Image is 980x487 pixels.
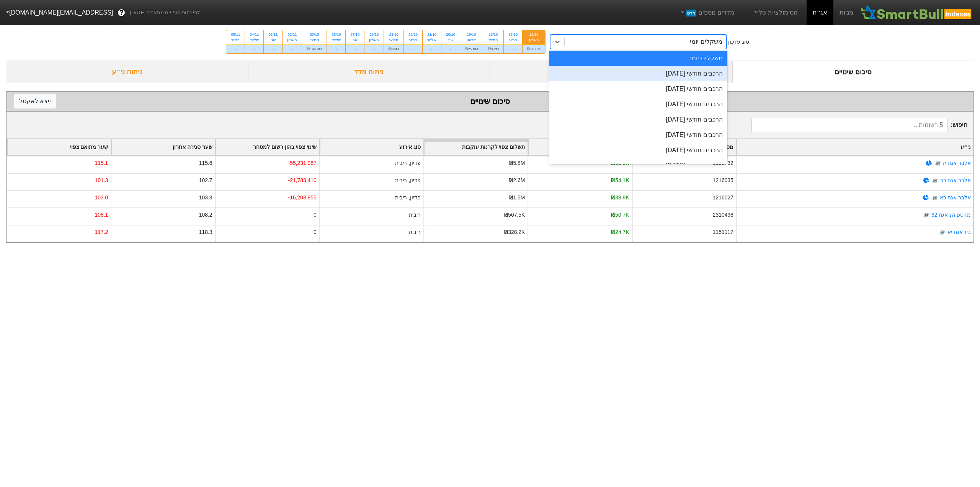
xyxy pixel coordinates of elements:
div: ריבית [409,228,421,236]
a: אלבר אגח כב [940,177,971,183]
a: ביג אגח יא [947,229,971,235]
div: ₪1.5M [509,194,525,202]
div: 118.3 [199,228,212,236]
div: ₪50.7K [611,211,629,219]
div: 23/10 [389,32,399,37]
div: Toggle SortBy [111,139,215,155]
a: הסימולציות שלי [750,5,801,20]
img: SmartBull [859,5,974,20]
div: 26/10 [369,32,379,37]
div: 20/10 [446,32,455,37]
img: tase link [931,177,939,184]
div: ₪54.1K [611,176,629,184]
div: 102.7 [199,176,212,184]
div: הרכבים חודשי [DATE] [549,81,727,97]
div: - [264,44,282,53]
div: ראשון [465,37,478,43]
img: tase link [923,211,930,219]
a: אלבר אגח יז [943,160,971,166]
a: מדדים נוספיםחדש [676,5,737,20]
div: ניתוח ני״ע [6,61,248,83]
div: 1216035 [713,176,733,184]
div: ריבית [409,211,421,219]
div: 108.1 [95,211,108,219]
div: שלישי [250,37,259,43]
div: - [226,44,245,53]
span: לפי נתוני סוף יום מתאריך [DATE] [130,9,200,16]
div: הרכבים חודשי [DATE] [549,143,727,158]
div: משקלים יומי [549,51,727,66]
div: חמישי [307,37,322,43]
div: ₪33.5K [611,159,629,167]
div: 115.1 [95,159,108,167]
div: 22/10 [408,32,418,37]
div: - [346,44,364,53]
div: 103.0 [95,194,108,202]
div: 03/11 [268,32,278,37]
div: שני [446,37,455,43]
div: ראשון [369,37,379,43]
div: סוג עדכון [728,38,749,46]
div: 30/10 [307,32,322,37]
div: - [423,44,441,53]
img: tase link [931,194,939,202]
div: ₪8.2M [483,44,503,53]
div: ₪66M [384,44,403,53]
div: - [504,44,522,53]
div: שני [268,37,278,43]
div: חמישי [389,37,399,43]
div: 103.8 [199,194,212,202]
div: פדיון, ריבית [395,194,421,202]
input: 5 רשומות... [751,118,947,132]
div: 04/11 [250,32,259,37]
span: חיפוש : [751,118,967,132]
div: רביעי [231,37,240,43]
div: 0 [314,211,317,219]
div: ₪2.6M [509,176,525,184]
div: Toggle SortBy [737,139,973,155]
div: ₪5.8M [509,159,525,167]
div: ביקושים והיצעים צפויים [490,61,732,83]
div: משקלים יומי [690,37,722,46]
div: Toggle SortBy [7,139,111,155]
div: - [364,44,384,53]
div: - [327,44,345,53]
div: סיכום שינויים [732,61,975,83]
div: 115.6 [199,159,212,167]
div: פדיון, ריבית [395,159,421,167]
div: ₪38.9K [611,194,629,202]
div: - [283,44,302,53]
div: רביעי [508,37,518,43]
div: -21,783,410 [288,176,317,184]
div: ₪24.7K [611,228,629,236]
div: 28/10 [332,32,341,37]
div: ₪328.2K [504,228,525,236]
div: 19/10 [465,32,478,37]
div: הרכבים חודשי [DATE] [549,127,727,143]
a: מז טפ הנ אגח 62 [931,212,971,218]
div: ראשון [527,37,541,43]
div: 15/10 [508,32,518,37]
button: ייצא לאקסל [14,94,56,109]
div: 27/10 [350,32,359,37]
div: Toggle SortBy [216,139,319,155]
div: ₪20.8M [523,44,545,53]
div: שני [350,37,359,43]
div: 108.2 [199,211,212,219]
div: שלישי [427,37,436,43]
div: ראשון [287,37,297,43]
div: 1151117 [713,228,733,236]
div: 21/10 [427,32,436,37]
span: ? [119,8,124,18]
div: ₪567.5K [504,211,525,219]
div: הרכבים חודשי [DATE] [549,158,727,173]
div: Toggle SortBy [320,139,423,155]
img: tase link [934,160,942,167]
div: ₪25.8M [460,44,483,53]
div: רביעי [408,37,418,43]
div: הרכבים חודשי [DATE] [549,112,727,127]
div: חמישי [488,37,499,43]
div: - [441,44,460,53]
div: 12/10 [527,32,541,37]
div: - [245,44,263,53]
